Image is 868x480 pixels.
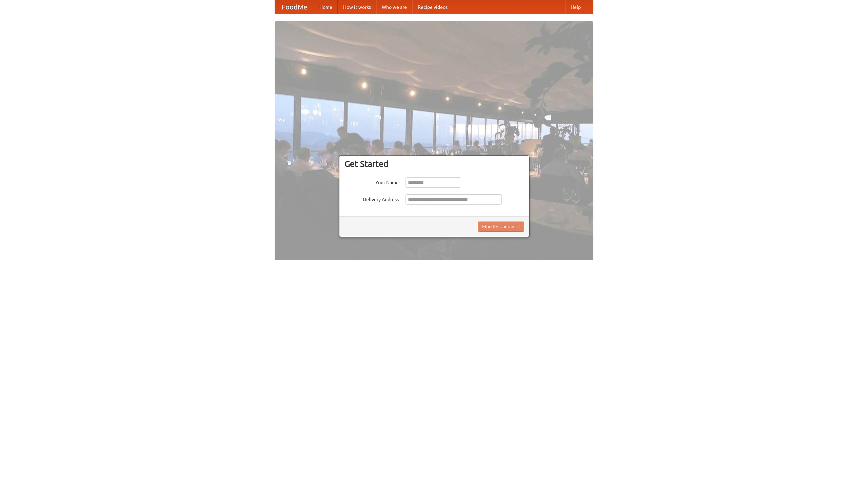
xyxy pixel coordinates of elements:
label: Your Name [344,177,399,186]
label: Delivery Address [344,194,399,203]
a: Help [565,0,586,14]
h3: Get Started [344,159,524,169]
a: Recipe videos [412,0,453,14]
a: FoodMe [275,0,314,14]
a: How it works [338,0,376,14]
a: Who we are [376,0,412,14]
a: Home [314,0,338,14]
button: Find Restaurants! [478,222,524,232]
